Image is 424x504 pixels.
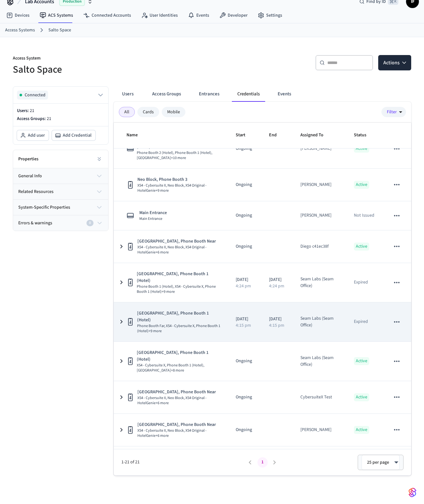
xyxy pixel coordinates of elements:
button: general info [13,168,108,184]
a: User Identities [136,10,183,21]
p: Access System [13,55,208,63]
div: All [119,107,135,117]
a: Devices [1,10,35,21]
p: Ongoing [236,212,254,219]
button: Connected [17,91,104,100]
button: Users [116,86,139,102]
p: Active [354,426,369,434]
div: [PERSON_NAME] [300,427,331,433]
span: Main Entrance [139,210,167,216]
span: XS4 - Cybersuite X, Neo Block, XS4 Original - HotelGenie +6 more [137,245,220,255]
button: Errors & warnings0 [13,215,108,231]
div: [PERSON_NAME] [300,181,331,188]
span: XS4 - Cybersuite X, Neo Block, XS4 Original - HotelGenie +9 more [137,183,220,193]
span: system-specific properties [18,204,70,211]
span: Neo Block, Phone Booth 3 [137,176,220,183]
a: Connected Accounts [78,10,136,21]
span: XS4 - Cybersuite X, Neo Block, XS4 Original - HotelGenie +6 more [137,428,220,438]
a: Developer [214,10,253,21]
div: [PERSON_NAME] [300,145,331,152]
p: [DATE] [236,316,254,323]
button: Access Groups [147,86,186,102]
p: [DATE] [269,276,285,283]
span: Add user [28,132,45,139]
span: 1-21 of 21 [121,459,244,466]
span: Name [126,130,146,140]
p: [DATE] [269,316,285,323]
p: Active [354,393,369,401]
p: Active [354,243,369,251]
table: sticky table [114,103,411,476]
span: Phone Booth 2 (Hotel), Phone Booth 1 (Hotel), [GEOGRAPHIC_DATA] +10 more [137,150,220,161]
a: Salto Space [48,27,71,34]
span: 21 [47,116,51,122]
button: Add Credential [52,130,95,140]
p: Active [354,357,369,365]
span: [GEOGRAPHIC_DATA], Phone Booth 1 (Hotel) [137,310,220,324]
span: general info [18,173,42,180]
div: 25 per page [362,455,400,470]
p: Users: [17,108,104,114]
a: Access Systems [5,27,35,34]
h2: Properties [18,156,38,162]
p: Ongoing [236,394,254,401]
button: Actions [378,55,411,70]
span: End [269,130,285,140]
div: Seam Labs (Seam Office) [300,355,338,368]
a: ACS Systems [35,10,78,21]
button: system-specific properties [13,200,108,215]
span: [GEOGRAPHIC_DATA], Phone Booth Near [137,389,220,396]
nav: pagination navigation [244,457,281,468]
p: Expired [354,279,368,286]
img: SeamLogoGradient.69752ec5.svg [409,487,416,498]
p: 4:24 pm [269,284,284,288]
h5: Salto Space [13,63,208,76]
p: Ongoing [236,427,254,433]
span: Errors & warnings [18,220,52,227]
button: Filter [381,107,406,117]
p: Active [354,181,369,189]
span: XS4 - Cybersuite X, Phone Booth 1 (Hotel), [GEOGRAPHIC_DATA] +8 more [137,363,220,373]
div: Seam Labs (Seam Office) [300,315,338,329]
span: [GEOGRAPHIC_DATA], Phone Booth 1 (Hotel) [137,271,220,284]
div: Mobile [162,107,185,117]
span: Start [236,130,254,140]
span: 21 [30,108,34,114]
div: Seam Labs (Seam Office) [300,276,338,289]
span: [GEOGRAPHIC_DATA], Phone Booth 1 (Hotel) [137,349,220,363]
div: Cards [137,107,159,117]
p: Ongoing [236,243,254,250]
button: Entrances [194,86,224,102]
p: Ongoing [236,181,254,188]
p: 4:24 pm [236,284,251,288]
span: Phone Booth Far, XS4 - Cybersuite X, Phone Booth 1 (Hotel) +9 more [137,324,220,334]
span: Main Entrance [139,216,167,221]
p: Access Groups: [17,116,104,122]
p: [DATE] [236,276,254,283]
span: Assigned To [300,130,332,140]
span: related resources [18,188,53,195]
p: 4:15 pm [236,323,251,328]
a: Settings [253,10,287,21]
button: Credentials [232,86,265,102]
span: [GEOGRAPHIC_DATA], Phone Booth Near [137,421,220,428]
p: Ongoing [236,145,254,152]
span: Phone Booth 1 (Hotel), XS4 - Cybersuite X, Phone Booth 1 (Hotel) +9 more [137,284,220,294]
span: [GEOGRAPHIC_DATA], Phone Booth Near [137,238,220,245]
span: XS4 - Cybersuite X, Neo Block, XS4 Original - HotelGenie +6 more [137,396,220,406]
span: Status [354,130,375,140]
button: Events [273,86,296,102]
p: 4:15 pm [269,323,284,328]
div: 0 [86,220,94,226]
p: Active [354,145,369,153]
p: Ongoing [236,358,254,364]
div: [PERSON_NAME] [300,212,331,219]
a: Events [183,10,214,21]
button: related resources [13,184,108,199]
p: Expired [354,318,368,325]
span: Connected [25,92,45,98]
span: Add Credential [63,132,92,139]
button: page 1 [257,457,268,468]
div: Diego c41ec38f [300,243,329,250]
div: CybersuiteX Test [300,394,332,401]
